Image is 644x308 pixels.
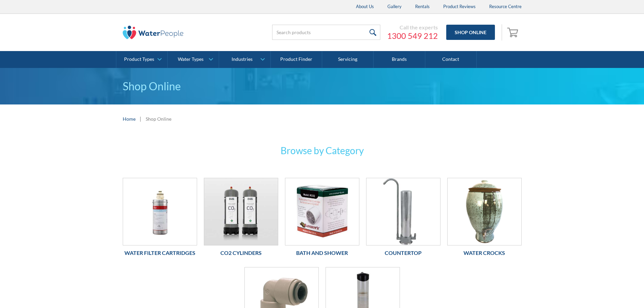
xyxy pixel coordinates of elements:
a: Home [123,115,136,122]
a: Product Types [116,51,167,68]
h6: Co2 Cylinders [204,249,278,257]
a: Shop Online [446,25,495,40]
a: Brands [374,51,425,68]
div: Shop Online [146,115,171,122]
a: 1300 549 212 [387,31,438,41]
img: The Water People [123,26,184,39]
img: Bath and Shower [285,178,359,245]
h6: Bath and Shower [285,249,359,257]
a: Servicing [322,51,374,68]
a: Contact [425,51,477,68]
a: Water Types [168,51,219,68]
h3: Browse by Category [190,143,454,158]
a: Co2 CylindersCo2 Cylinders [204,178,278,260]
div: Industries [232,56,253,62]
input: Search products [272,25,380,40]
img: shopping cart [507,27,520,38]
img: Water Crocks [448,178,521,245]
div: Call the experts [387,24,438,31]
div: Product Types [124,56,154,62]
a: Water CrocksWater Crocks [447,178,522,260]
a: Product Finder [271,51,322,68]
h6: Water Filter Cartridges [123,249,197,257]
img: Countertop [366,178,440,245]
a: Open cart [505,24,522,41]
h1: Shop Online [123,78,522,94]
div: | [139,115,142,123]
img: Water Filter Cartridges [123,178,197,245]
a: Industries [219,51,270,68]
div: Water Types [178,56,204,62]
h6: Water Crocks [447,249,522,257]
img: Co2 Cylinders [204,178,278,245]
h6: Countertop [366,249,440,257]
a: CountertopCountertop [366,178,440,260]
a: Bath and ShowerBath and Shower [285,178,359,260]
a: Water Filter CartridgesWater Filter Cartridges [123,178,197,260]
